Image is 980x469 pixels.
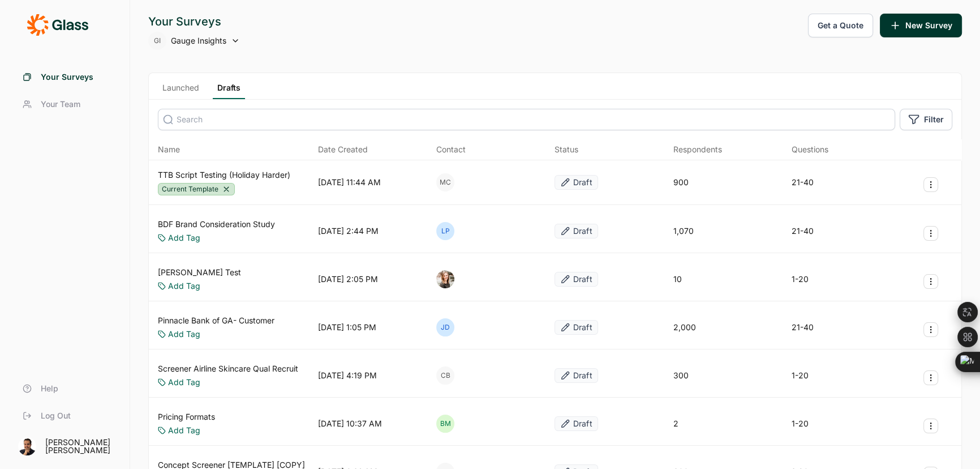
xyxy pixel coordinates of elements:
[880,14,962,37] button: New Survey
[158,183,235,195] div: Current Template
[923,322,938,337] button: Survey Actions
[555,224,598,238] button: Draft
[318,225,379,237] div: [DATE] 2:44 PM
[41,71,93,83] span: Your Surveys
[436,173,454,191] div: MC
[171,35,226,46] span: Gauge Insights
[158,109,895,130] input: Search
[673,418,678,429] div: 2
[673,225,694,237] div: 1,070
[673,274,682,285] div: 10
[158,82,204,99] a: Launched
[158,411,215,423] a: Pricing Formats
[923,370,938,385] button: Survey Actions
[555,416,598,431] button: Draft
[158,144,180,155] span: Name
[318,370,377,381] div: [DATE] 4:19 PM
[168,377,200,388] a: Add Tag
[436,366,454,385] div: CB
[41,383,58,394] span: Help
[213,82,245,99] a: Drafts
[792,144,828,155] div: Questions
[436,222,454,240] div: LP
[318,274,378,285] div: [DATE] 2:05 PM
[45,438,116,454] div: [PERSON_NAME] [PERSON_NAME]
[318,144,368,155] span: Date Created
[148,32,166,50] div: GI
[555,320,598,335] button: Draft
[148,14,240,29] div: Your Surveys
[436,415,454,433] div: BM
[158,267,241,278] a: [PERSON_NAME] Test
[318,322,376,333] div: [DATE] 1:05 PM
[41,410,71,421] span: Log Out
[555,368,598,383] button: Draft
[673,322,696,333] div: 2,000
[555,272,598,287] button: Draft
[923,226,938,241] button: Survey Actions
[900,109,952,130] button: Filter
[158,219,275,230] a: BDF Brand Consideration Study
[168,232,200,244] a: Add Tag
[436,144,466,155] div: Contact
[555,144,578,155] div: Status
[673,177,689,188] div: 900
[168,280,200,292] a: Add Tag
[792,225,814,237] div: 21-40
[555,175,598,190] button: Draft
[792,418,809,429] div: 1-20
[41,99,80,110] span: Your Team
[168,329,200,340] a: Add Tag
[923,419,938,433] button: Survey Actions
[792,177,814,188] div: 21-40
[792,322,814,333] div: 21-40
[673,370,689,381] div: 300
[318,418,382,429] div: [DATE] 10:37 AM
[18,437,36,455] img: amg06m4ozjtcyqqhuw5b.png
[436,270,454,288] img: k5jor735xiww1e2xqlyf.png
[923,274,938,289] button: Survey Actions
[673,144,722,155] div: Respondents
[158,363,298,374] a: Screener Airline Skincare Qual Recruit
[158,315,274,326] a: Pinnacle Bank of GA- Customer
[808,14,873,37] button: Get a Quote
[318,177,381,188] div: [DATE] 11:44 AM
[158,169,290,181] a: TTB Script Testing (Holiday Harder)
[792,370,809,381] div: 1-20
[923,177,938,192] button: Survey Actions
[924,114,944,125] span: Filter
[792,274,809,285] div: 1-20
[436,318,454,336] div: JD
[168,425,200,436] a: Add Tag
